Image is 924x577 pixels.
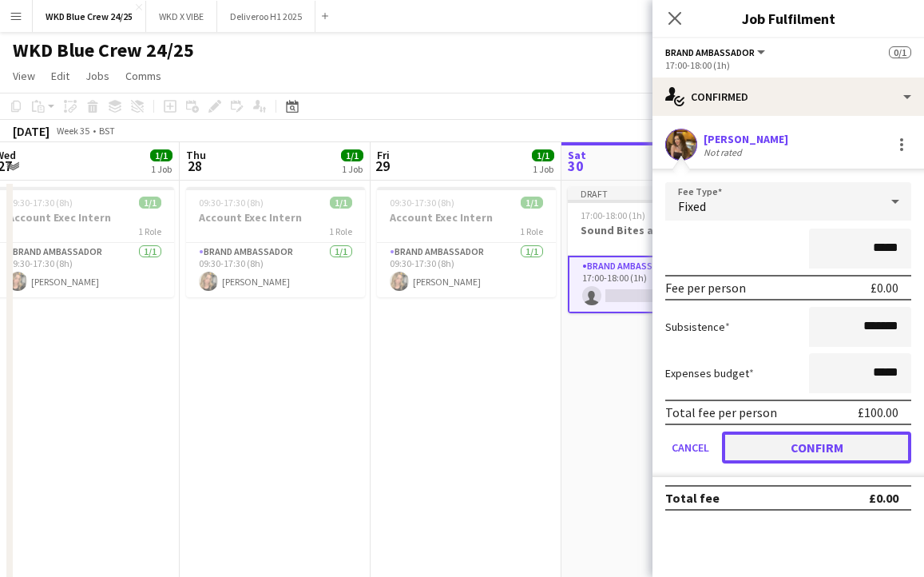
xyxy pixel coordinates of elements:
[581,209,645,221] span: 17:00-18:00 (1h)
[329,225,352,237] span: 1 Role
[186,187,365,297] app-job-card: 09:30-17:30 (8h)1/1Account Exec Intern1 RoleBrand Ambassador1/109:30-17:30 (8h)[PERSON_NAME]
[678,198,706,214] span: Fixed
[330,197,352,209] span: 1/1
[704,146,745,158] div: Not rated
[53,125,93,137] span: Week 35
[532,149,554,161] span: 1/1
[377,148,390,162] span: Fri
[146,1,217,32] button: WKD X VIBE
[665,46,755,58] span: Brand Ambassador
[217,1,315,32] button: Deliveroo H1 2025
[390,197,454,209] span: 09:30-17:30 (8h)
[665,59,911,71] div: 17:00-18:00 (1h)
[13,123,50,139] div: [DATE]
[665,366,754,380] label: Expenses budget
[119,66,168,86] a: Comms
[341,149,363,161] span: 1/1
[151,163,172,175] div: 1 Job
[568,187,747,200] div: Draft
[704,132,788,146] div: [PERSON_NAME]
[377,187,556,297] app-job-card: 09:30-17:30 (8h)1/1Account Exec Intern1 RoleBrand Ambassador1/109:30-17:30 (8h)[PERSON_NAME]
[13,38,194,62] h1: WKD Blue Crew 24/25
[6,66,42,86] a: View
[665,490,720,506] div: Total fee
[138,225,161,237] span: 1 Role
[184,157,206,175] span: 28
[665,320,730,334] label: Subsistence
[520,225,543,237] span: 1 Role
[377,210,556,225] h3: Account Exec Intern
[375,157,390,175] span: 29
[521,197,543,209] span: 1/1
[186,148,206,162] span: Thu
[722,432,911,464] button: Confirm
[533,163,553,175] div: 1 Job
[568,223,747,237] h3: Sound Bites and Balcony Vid
[51,69,69,83] span: Edit
[13,69,35,83] span: View
[565,157,586,175] span: 30
[45,66,76,86] a: Edit
[665,432,716,464] button: Cancel
[568,187,747,313] app-job-card: Draft17:00-18:00 (1h)0/1Sound Bites and Balcony Vid1 RoleBrand Ambassador0/117:00-18:00 (1h)
[665,280,746,296] div: Fee per person
[186,243,365,297] app-card-role: Brand Ambassador1/109:30-17:30 (8h)[PERSON_NAME]
[652,78,924,116] div: Confirmed
[870,280,898,296] div: £0.00
[150,149,173,161] span: 1/1
[139,197,161,209] span: 1/1
[33,1,146,32] button: WKD Blue Crew 24/25
[186,210,365,225] h3: Account Exec Intern
[8,197,73,209] span: 09:30-17:30 (8h)
[858,404,898,420] div: £100.00
[889,46,911,58] span: 0/1
[869,490,898,506] div: £0.00
[79,66,116,86] a: Jobs
[652,8,924,29] h3: Job Fulfilment
[665,46,767,58] button: Brand Ambassador
[377,243,556,297] app-card-role: Brand Ambassador1/109:30-17:30 (8h)[PERSON_NAME]
[342,163,363,175] div: 1 Job
[568,256,747,313] app-card-role: Brand Ambassador0/117:00-18:00 (1h)
[125,69,161,83] span: Comms
[665,404,777,420] div: Total fee per person
[199,197,264,209] span: 09:30-17:30 (8h)
[85,69,109,83] span: Jobs
[568,148,586,162] span: Sat
[99,125,115,137] div: BST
